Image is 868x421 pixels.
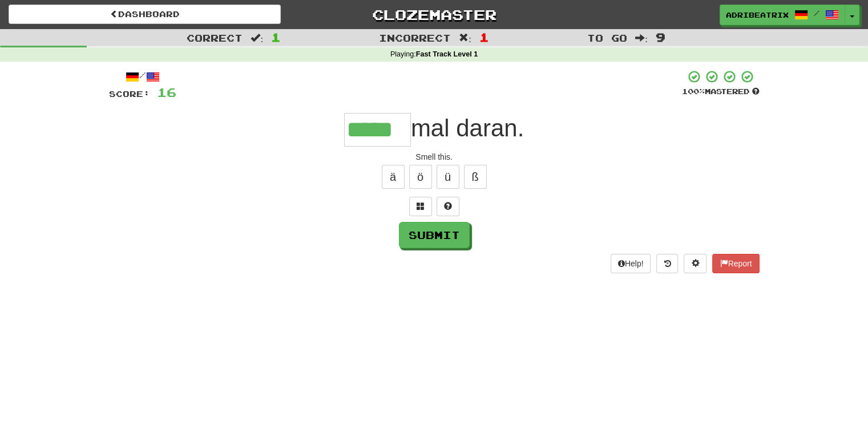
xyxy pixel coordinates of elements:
[109,151,760,163] div: Smell this.
[411,115,524,141] span: mal daran.
[9,5,281,24] a: Dashboard
[814,9,819,17] span: /
[479,30,489,44] span: 1
[720,5,845,25] a: adribeatrix /
[298,5,570,25] a: Clozemaster
[611,254,651,273] button: Help!
[399,222,470,248] button: Submit
[682,87,705,96] span: 100 %
[464,165,487,189] button: ß
[656,254,678,273] button: Round history (alt+y)
[682,87,760,97] div: Mastered
[271,30,281,44] span: 1
[459,33,471,43] span: :
[382,165,405,189] button: ä
[587,32,627,43] span: To go
[379,32,451,43] span: Incorrect
[187,32,243,43] span: Correct
[109,89,150,99] span: Score:
[251,33,263,43] span: :
[409,197,432,216] button: Switch sentence to multiple choice alt+p
[409,165,432,189] button: ö
[437,197,459,216] button: Single letter hint - you only get 1 per sentence and score half the points! alt+h
[712,254,759,273] button: Report
[109,70,176,84] div: /
[437,165,459,189] button: ü
[726,10,789,20] span: adribeatrix
[157,85,176,99] span: 16
[635,33,648,43] span: :
[656,30,665,44] span: 9
[416,50,478,58] strong: Fast Track Level 1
